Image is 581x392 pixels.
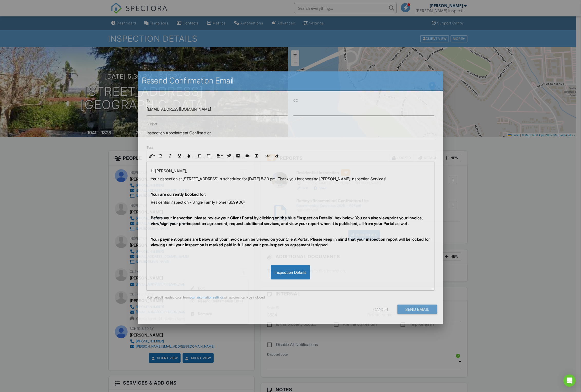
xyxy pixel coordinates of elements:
[151,236,430,247] strong: Your payment options are below and your invoice can be viewed on your Client Portal. Please keep ...
[233,151,242,161] button: Insert Image (Ctrl+P)
[243,151,252,161] button: Insert Video
[147,122,157,126] label: Subject
[272,151,281,161] button: Clear Formatting
[151,192,206,197] u: Your are currently booked for:
[151,168,430,174] p: Hi [PERSON_NAME],
[293,99,298,102] label: CC
[215,151,224,161] button: Align
[204,151,213,161] button: Unordered List
[151,176,430,181] p: Your inspection at [STREET_ADDRESS] is scheduled for [DATE] 5:30 pm. Thank you for choosing [PERS...
[142,76,439,86] h2: Resend Confirmation Email
[147,151,156,161] button: Inline Style
[271,270,310,275] a: Inspection Details
[224,151,233,161] button: Insert Link (Ctrl+K)
[252,151,261,161] button: Insert Table
[147,145,153,149] label: Text
[166,151,175,161] button: Italic (Ctrl+I)
[190,295,224,299] a: your automation settings
[271,265,310,279] div: Inspection Details
[373,305,389,314] div: Cancel
[175,151,184,161] button: Underline (Ctrl+U)
[151,215,423,226] strong: Before your inspection, please review your Client Portal by clicking on the blue "Inspection Deta...
[147,99,150,102] label: To
[156,151,165,161] button: Bold (Ctrl+B)
[263,151,272,161] button: Code View
[564,375,576,387] div: Open Intercom Messenger
[144,295,437,300] div: Your default header/footer from will automatically be included.
[151,199,430,205] p: Residential Inspection - Single Family Home ($599.00)
[398,305,437,314] input: Send Email
[184,151,193,161] button: Colors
